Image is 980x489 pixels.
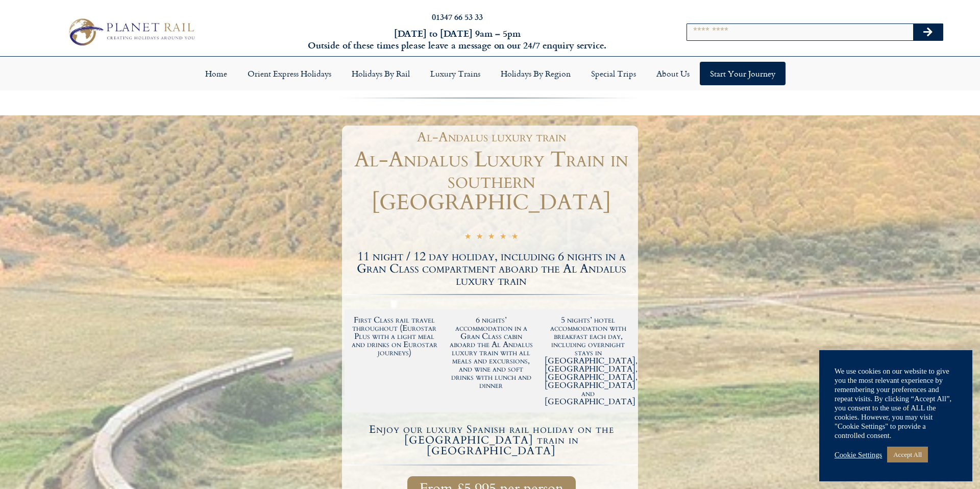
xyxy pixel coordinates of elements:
a: Start your Journey [700,62,786,85]
a: Home [195,62,237,85]
div: We use cookies on our website to give you the most relevant experience by remembering your prefer... [835,366,957,440]
a: Cookie Settings [835,450,882,459]
img: Planet Rail Train Holidays Logo [63,15,198,48]
h4: Enjoy our luxury Spanish rail holiday on the [GEOGRAPHIC_DATA] train in [GEOGRAPHIC_DATA] [346,424,636,456]
h6: [DATE] to [DATE] 9am – 5pm Outside of these times please leave a message on our 24/7 enquiry serv... [264,28,651,52]
a: 01347 66 53 33 [432,11,483,22]
h2: 11 night / 12 day holiday, including 6 nights in a Gran Class compartment aboard the Al Andalus l... [345,251,638,287]
a: About Us [646,62,700,85]
i: ☆ [511,232,518,243]
a: Luxury Trains [420,62,491,85]
i: ☆ [500,232,506,243]
h1: Al-Andalus Luxury Train in southern [GEOGRAPHIC_DATA] [345,149,638,213]
h2: 6 nights’ accommodation in a Gran Class cabin aboard the Al Andalus luxury train with all meals a... [448,316,535,389]
i: ☆ [476,232,483,243]
h2: First Class rail travel throughout (Eurostar Plus with a light meal and drinks on Eurostar journeys) [351,316,438,357]
a: Accept All [887,447,928,462]
a: Orient Express Holidays [237,62,341,85]
i: ☆ [464,232,471,243]
h2: 5 nights’ hotel accommodation with breakfast each day, including overnight stays in [GEOGRAPHIC_D... [545,316,631,406]
div: 5/5 [464,230,518,243]
a: Special Trips [581,62,646,85]
button: Search [913,24,943,40]
h1: Al-Andalus luxury train [350,131,633,144]
i: ☆ [488,232,495,243]
nav: Menu [5,62,975,85]
a: Holidays by Rail [341,62,420,85]
a: Holidays by Region [491,62,581,85]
